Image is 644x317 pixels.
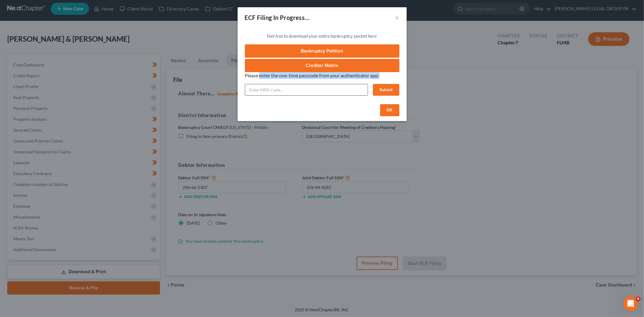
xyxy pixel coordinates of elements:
[245,44,399,58] a: Bankruptcy Petition
[373,84,399,96] button: Submit
[623,296,638,311] iframe: Intercom live chat
[636,296,641,301] span: 6
[245,33,399,40] p: Feel free to download your entire bankruptcy packet here:
[395,14,399,21] button: ×
[245,84,368,96] input: Enter MFA Code...
[380,104,399,116] button: OK
[245,13,310,22] div: ECF Filing In Progress...
[245,59,399,72] a: Creditor Matrix
[245,72,399,79] p: Please enter the one-time passcode from your authenticator app:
